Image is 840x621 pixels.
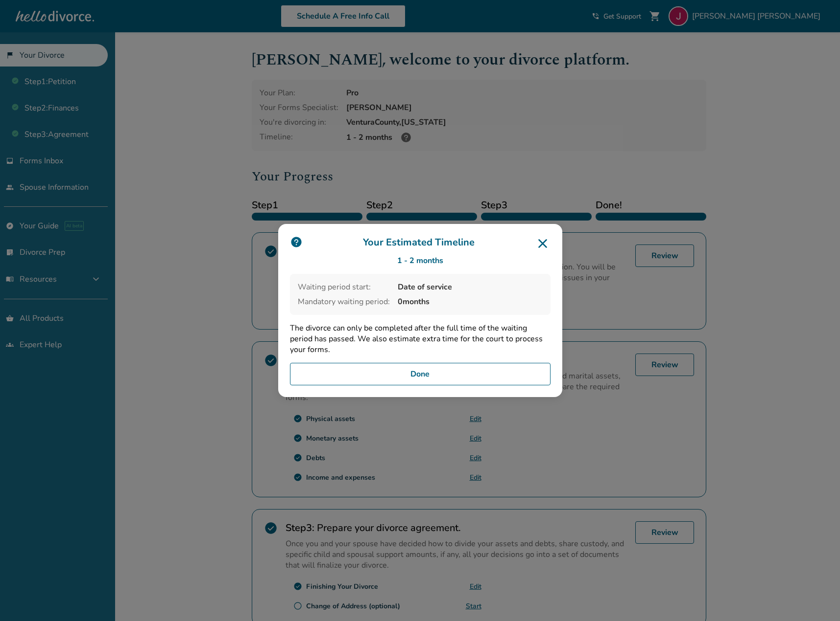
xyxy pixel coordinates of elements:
[398,282,543,292] span: Date of service
[290,236,551,251] h3: Your Estimated Timeline
[290,236,303,248] img: icon
[290,323,551,355] p: The divorce can only be completed after the full time of the waiting period has passed. We also e...
[290,255,551,266] div: 1 - 2 months
[398,296,543,307] span: 0 months
[298,296,390,307] span: Mandatory waiting period:
[298,282,390,292] span: Waiting period start:
[791,574,840,621] iframe: Chat Widget
[290,363,551,385] button: Done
